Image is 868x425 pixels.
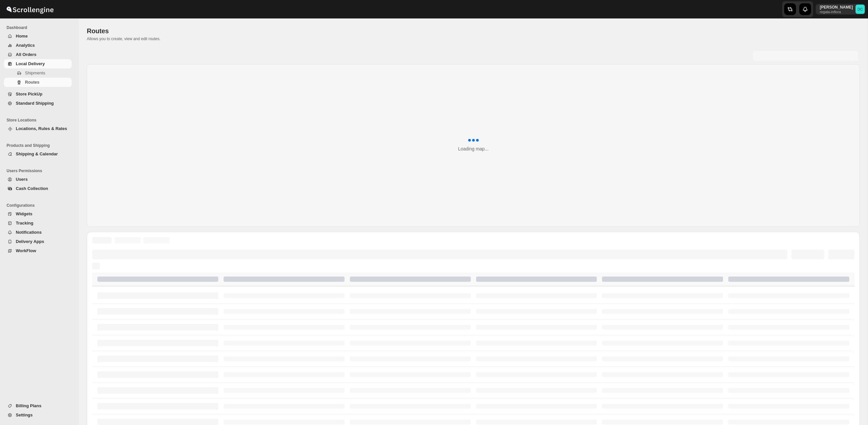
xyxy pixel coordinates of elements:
span: Settings [16,412,33,417]
span: Analytics [16,43,35,48]
img: ScrollEngine [5,1,55,17]
button: WorkFlow [4,246,72,255]
span: Standard Shipping [16,101,54,106]
span: Local Delivery [16,61,45,66]
span: Store Locations [7,118,74,123]
button: Notifications [4,228,72,237]
button: Users [4,175,72,184]
span: Dashboard [7,25,74,30]
span: DAVID CORONADO [856,5,865,14]
button: Widgets [4,209,72,219]
button: Locations, Rules & Rates [4,124,72,133]
button: Shipments [4,68,72,78]
span: Delivery Apps [16,239,44,244]
span: Widgets [16,211,32,216]
span: Billing Plans [16,403,41,408]
span: Tracking [16,221,33,226]
button: Cash Collection [4,184,72,193]
button: Settings [4,411,72,420]
span: Routes [87,27,109,35]
span: Home [16,34,28,39]
div: Loading map... [458,146,489,152]
span: Users [16,177,28,182]
span: Users Permissions [7,168,74,173]
span: Store PickUp [16,92,42,96]
span: WorkFlow [16,248,36,253]
button: User menu [816,4,865,14]
span: Routes [25,80,39,85]
span: Products and Shipping [7,143,74,148]
span: Locations, Rules & Rates [16,126,67,131]
span: Shipping & Calendar [16,151,58,156]
button: All Orders [4,50,72,59]
text: DC [857,7,863,11]
button: Shipping & Calendar [4,149,72,159]
p: [PERSON_NAME] [820,5,853,10]
span: Notifications [16,230,42,235]
button: Tracking [4,219,72,228]
span: Shipments [25,70,45,75]
p: Allows you to create, view and edit routes. [87,36,860,41]
button: Routes [4,78,72,87]
span: Configurations [7,203,74,208]
span: Cash Collection [16,186,48,191]
button: Analytics [4,41,72,50]
button: Billing Plans [4,401,72,411]
p: regala-inflora [820,10,853,14]
span: All Orders [16,52,36,57]
button: Delivery Apps [4,237,72,246]
button: Home [4,32,72,41]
